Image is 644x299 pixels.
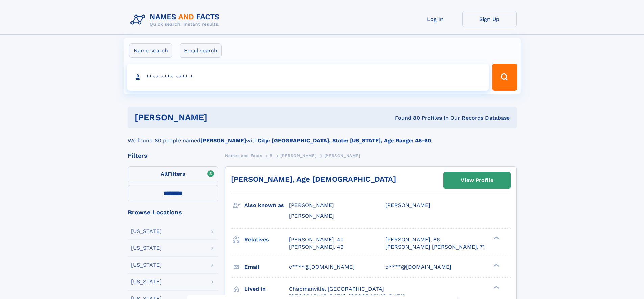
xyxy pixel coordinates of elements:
div: ❯ [492,263,500,267]
h3: Email [244,261,289,273]
span: [PERSON_NAME] [280,153,316,158]
b: [PERSON_NAME] [200,137,246,144]
div: Found 80 Profiles In Our Records Database [301,114,510,122]
img: Logo Names and Facts [128,11,225,29]
input: search input [127,64,489,91]
div: [US_STATE] [131,245,162,251]
div: Filters [128,153,218,159]
a: [PERSON_NAME], 40 [289,236,344,243]
a: Log In [408,11,462,27]
div: ❯ [492,285,500,289]
div: View Profile [461,173,493,188]
a: View Profile [444,172,510,188]
a: B [270,151,273,160]
label: Name search [129,43,172,58]
span: [PERSON_NAME] [289,202,334,208]
h3: Relatives [244,234,289,245]
span: [PERSON_NAME] [289,213,334,219]
div: ❯ [492,236,500,240]
span: [PERSON_NAME] [385,202,430,208]
span: All [161,171,168,177]
h3: Also known as [244,200,289,211]
label: Filters [128,166,218,182]
span: B [270,153,273,158]
label: Email search [180,43,222,58]
a: [PERSON_NAME], 49 [289,243,344,251]
span: [PERSON_NAME] [324,153,360,158]
h1: [PERSON_NAME] [135,113,301,122]
h3: Lived in [244,283,289,295]
div: [US_STATE] [131,262,162,268]
div: [US_STATE] [131,279,162,285]
button: Search Button [492,64,517,91]
div: We found 80 people named with . [128,128,517,145]
a: [PERSON_NAME] [280,151,316,160]
b: City: [GEOGRAPHIC_DATA], State: [US_STATE], Age Range: 45-60 [258,137,431,144]
a: [PERSON_NAME], Age [DEMOGRAPHIC_DATA] [231,175,396,183]
a: Sign Up [462,11,517,27]
div: Browse Locations [128,209,218,215]
span: Chapmanville, [GEOGRAPHIC_DATA] [289,286,384,292]
div: [US_STATE] [131,229,162,234]
a: [PERSON_NAME], 86 [385,236,440,243]
a: Names and Facts [225,151,262,160]
a: [PERSON_NAME] [PERSON_NAME], 71 [385,243,485,251]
